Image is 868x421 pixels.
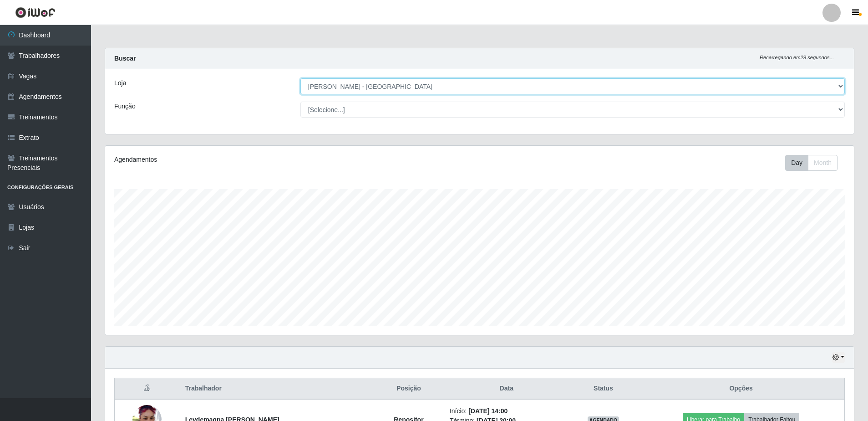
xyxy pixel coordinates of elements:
th: Posição [373,378,444,400]
th: Opções [638,378,844,400]
th: Status [569,378,638,400]
strong: Buscar [114,55,136,62]
th: Data [444,378,569,400]
label: Loja [114,78,126,88]
th: Trabalhador [180,378,373,400]
div: Toolbar with button groups [785,155,845,171]
div: First group [785,155,838,171]
img: CoreUI Logo [15,7,56,18]
button: Day [785,155,808,171]
li: Início: [450,406,563,416]
time: [DATE] 14:00 [468,407,508,415]
i: Recarregando em 29 segundos... [760,55,834,60]
button: Month [808,155,838,171]
div: Agendamentos [114,155,411,164]
label: Função [114,102,136,111]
